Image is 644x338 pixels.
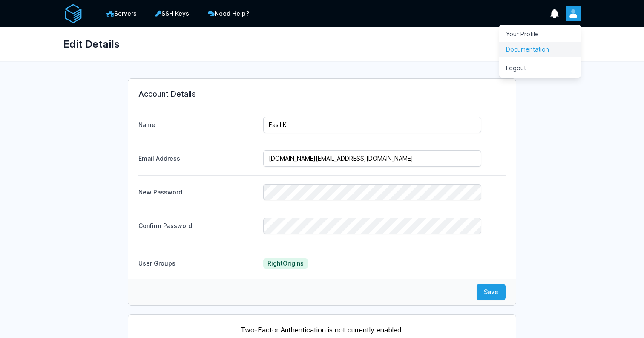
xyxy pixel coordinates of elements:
div: User Groups [138,259,256,268]
a: Logout [499,61,581,76]
label: Email Address [138,151,256,163]
a: Your Profile [499,26,581,42]
img: serverAuth logo [63,3,83,24]
label: Name [138,117,256,129]
a: Documentation [499,42,581,57]
p: Two-Factor Authentication is not currently enabled. [138,325,506,335]
div: User menu [499,25,581,78]
a: Servers [101,5,143,22]
a: SSH Keys [149,5,195,22]
label: New Password [138,185,256,196]
button: User menu [566,6,581,21]
button: Save [477,284,506,300]
button: show notifications [547,6,562,21]
span: RightOrigins [263,258,308,269]
label: Confirm Password [138,218,256,230]
a: Need Help? [202,5,255,22]
h1: Edit Details [63,34,120,55]
h3: Account Details [138,89,506,99]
